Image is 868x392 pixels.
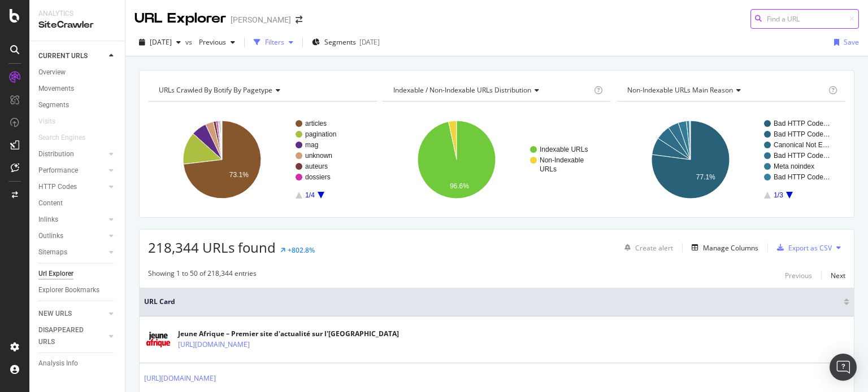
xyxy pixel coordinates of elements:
div: Outlinks [38,230,63,242]
div: DISAPPEARED URLS [38,324,96,348]
button: Next [831,268,845,282]
button: Manage Columns [687,241,758,254]
text: Canonical Not E… [774,141,830,149]
div: Jeune Afrique – Premier site d'actualité sur l'[GEOGRAPHIC_DATA] [178,329,399,339]
a: Overview [38,67,117,78]
div: Explorer Bookmarks [38,284,99,296]
a: Search Engines [38,132,97,144]
text: URLs [540,165,557,173]
a: Segments [38,99,117,111]
text: 1/4 [305,191,315,199]
div: +802.8% [288,245,315,255]
div: Performance [38,165,78,177]
span: Previous [194,37,226,47]
input: Find a URL [750,9,859,29]
a: Sitemaps [38,246,106,258]
div: arrow-right-arrow-left [296,16,302,24]
span: 218,344 URLs found [148,238,276,257]
div: Next [831,271,845,280]
text: Bad HTTP Code… [774,152,830,160]
div: HTTP Codes [38,181,77,193]
a: DISAPPEARED URLS [38,324,106,348]
a: Url Explorer [38,268,117,280]
button: Filters [249,33,298,51]
text: 73.1% [229,171,249,179]
text: Meta noindex [774,162,814,170]
a: [URL][DOMAIN_NAME] [178,339,250,350]
div: Create alert [635,243,673,253]
text: 77.1% [696,173,715,181]
text: auteurs [305,162,328,170]
a: Outlinks [38,230,106,242]
button: [DATE] [134,33,185,51]
div: Open Intercom Messenger [830,354,857,381]
button: Export as CSV [772,239,832,257]
text: Bad HTTP Code… [774,173,830,181]
svg: A chart. [617,111,843,209]
h4: URLs Crawled By Botify By pagetype [157,81,367,99]
div: Distribution [38,148,74,160]
a: Performance [38,165,106,177]
a: [URL][DOMAIN_NAME] [144,373,216,384]
span: URL Card [144,297,841,307]
div: [PERSON_NAME] [231,14,291,25]
text: 1/3 [774,191,783,199]
span: URLs Crawled By Botify By pagetype [159,85,272,95]
text: Non-Indexable [540,156,584,164]
div: Inlinks [38,214,58,226]
div: [DATE] [359,37,380,47]
a: Movements [38,83,117,95]
svg: A chart. [383,111,609,209]
div: CURRENT URLS [38,50,88,62]
span: vs [185,37,194,47]
text: unknown [305,152,332,160]
a: HTTP Codes [38,181,106,193]
img: main image [144,325,172,354]
h4: Indexable / Non-Indexable URLs Distribution [391,81,592,99]
a: NEW URLS [38,308,106,320]
div: SiteCrawler [38,19,116,32]
button: Create alert [620,239,673,257]
a: CURRENT URLS [38,50,106,62]
svg: A chart. [148,111,374,209]
div: NEW URLS [38,308,72,320]
span: Non-Indexable URLs Main Reason [627,85,733,95]
div: Overview [38,67,66,78]
div: Previous [785,271,812,280]
div: Segments [38,99,69,111]
div: Export as CSV [788,243,832,253]
span: Segments [324,37,356,47]
text: articles [305,120,327,127]
div: Search Engines [38,132,85,144]
text: Bad HTTP Code… [774,120,830,127]
div: Url Explorer [38,268,73,280]
div: Movements [38,83,74,95]
text: pagination [305,130,336,138]
button: Previous [194,33,240,51]
a: Distribution [38,148,106,160]
text: 96.6% [450,182,469,190]
text: dossiers [305,173,331,181]
div: Analytics [38,9,116,19]
div: Content [38,197,63,209]
span: 2025 Aug. 30th [150,37,172,47]
span: Indexable / Non-Indexable URLs distribution [393,85,531,95]
a: Explorer Bookmarks [38,284,117,296]
button: Previous [785,268,812,282]
text: mag [305,141,318,149]
div: Showing 1 to 50 of 218,344 entries [148,268,257,282]
div: Sitemaps [38,246,67,258]
div: Save [844,37,859,47]
div: Manage Columns [703,243,758,253]
a: Content [38,197,117,209]
div: Filters [265,37,284,47]
div: Analysis Info [38,358,78,369]
a: Inlinks [38,214,106,226]
a: Visits [38,116,67,127]
text: Indexable URLs [540,146,588,153]
h4: Non-Indexable URLs Main Reason [625,81,826,99]
a: Analysis Info [38,358,117,369]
